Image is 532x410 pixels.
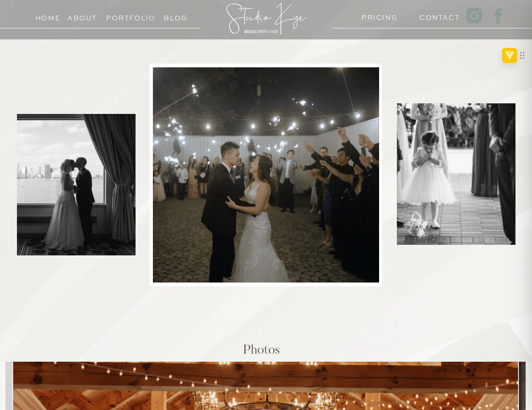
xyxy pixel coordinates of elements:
h2: Photos [140,344,382,360]
a: Contact [419,11,452,19]
a: PRICING [361,11,394,19]
a: Home [31,12,64,20]
a: Blog [156,12,195,20]
a: Portfolio [106,12,144,20]
a: About [67,12,97,20]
